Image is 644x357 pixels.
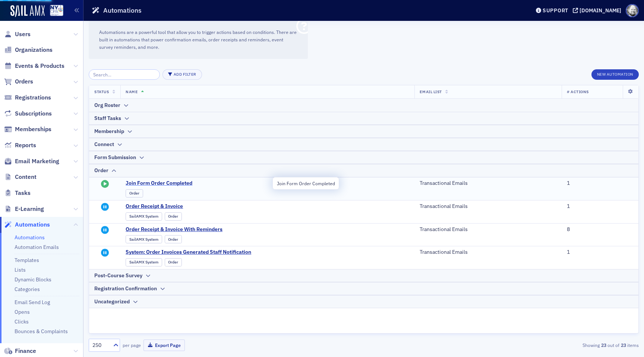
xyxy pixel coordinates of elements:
[4,157,59,165] a: Email Marketing
[94,127,124,135] div: Membership
[50,5,63,16] img: SailAMX
[567,226,633,233] div: 8
[4,347,36,355] a: Finance
[272,177,339,190] div: Join Form Order Completed
[165,258,182,266] div: Order
[4,94,51,102] a: Registrations
[4,30,31,38] a: Users
[45,5,63,18] a: View Homepage
[126,203,272,210] a: Order Receipt & Invoice
[94,285,157,293] div: Registration Confirmation
[15,299,50,306] a: Email Send Log
[165,235,182,243] div: Order
[126,212,162,221] div: SailAMX System
[15,234,45,241] a: Automations
[15,62,64,70] span: Events & Products
[101,203,109,211] i: Paused
[15,173,37,181] span: Content
[143,339,185,351] button: Export Page
[591,69,639,80] button: New Automation
[4,205,44,213] a: E-Learning
[94,114,121,122] div: Staff Tasks
[126,89,138,94] span: Name
[600,342,607,348] strong: 23
[94,154,136,161] div: Form Submission
[420,180,487,187] span: Transactional Emails
[4,46,53,54] a: Organizations
[567,249,633,256] div: 1
[15,286,40,293] a: Categories
[94,298,130,306] div: Uncategorized
[619,342,627,348] strong: 23
[94,167,108,174] div: Order
[99,29,297,51] p: Automations are a powerful tool that allow you to trigger actions based on conditions. There are ...
[94,272,142,279] div: Post-Course Survey
[103,6,142,15] h1: Automations
[543,7,568,14] div: Support
[126,249,272,256] a: System: Order Invoices Generated Staff Notification
[15,347,36,355] span: Finance
[573,8,624,13] button: [DOMAIN_NAME]
[4,221,50,229] a: Automations
[626,4,639,17] span: Profile
[15,266,26,273] a: Lists
[420,226,487,233] span: Transactional Emails
[15,46,53,54] span: Organizations
[101,180,109,188] i: Started
[126,180,272,187] a: Join Form Order Completed
[15,205,44,213] span: E-Learning
[15,189,31,197] span: Tasks
[15,328,68,335] a: Bounces & Complaints
[126,189,143,198] div: Order
[567,180,633,187] div: 1
[126,258,162,266] div: SailAMX System
[101,249,109,257] i: Paused
[4,78,33,86] a: Orders
[15,257,39,263] a: Templates
[126,226,272,233] a: Order Receipt & Invoice With Reminders
[123,342,141,348] label: per page
[10,5,45,17] img: SailAMX
[94,101,120,109] div: Org Roster
[567,89,589,94] span: # Actions
[420,203,487,210] span: Transactional Emails
[4,62,64,70] a: Events & Products
[4,141,36,149] a: Reports
[15,221,50,229] span: Automations
[165,212,182,221] div: Order
[15,30,31,38] span: Users
[15,276,51,283] a: Dynamic Blocks
[420,89,442,94] span: Email List
[126,235,162,243] div: SailAMX System
[15,318,29,325] a: Clicks
[4,173,37,181] a: Content
[15,309,30,315] a: Opens
[15,244,59,250] a: Automation Emails
[15,94,51,102] span: Registrations
[162,69,202,80] button: Add Filter
[94,89,109,94] span: Status
[101,226,109,234] i: Paused
[15,125,51,133] span: Memberships
[89,69,160,80] input: Search…
[92,341,109,349] div: 250
[4,189,31,197] a: Tasks
[420,249,487,256] span: Transactional Emails
[580,7,621,14] div: [DOMAIN_NAME]
[591,70,639,77] a: New Automation
[4,125,51,133] a: Memberships
[15,78,33,86] span: Orders
[4,110,52,118] a: Subscriptions
[15,141,36,149] span: Reports
[15,110,52,118] span: Subscriptions
[94,140,114,148] div: Connect
[15,157,59,165] span: Email Marketing
[567,203,633,210] div: 1
[461,342,639,348] div: Showing out of items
